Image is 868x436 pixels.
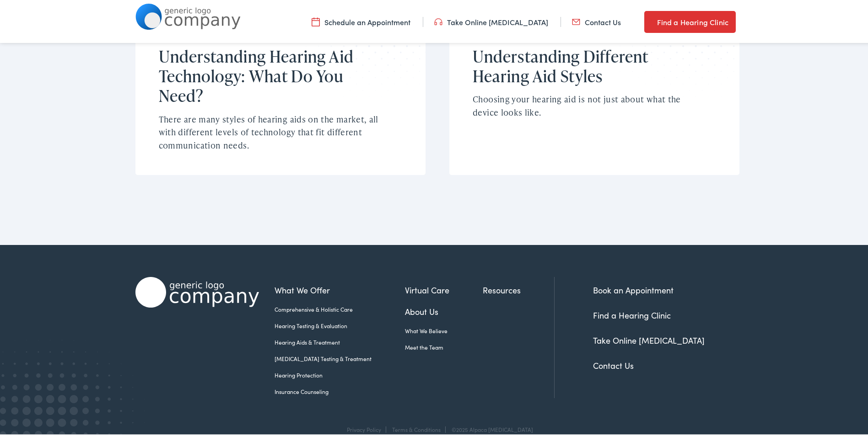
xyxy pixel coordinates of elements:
[159,45,391,104] h2: Understanding Hearing Aid Technology: What Do You Need?
[593,308,671,319] a: Find a Hearing Clinic
[405,303,483,316] a: About Us
[275,386,405,394] a: Insurance Counseling
[593,333,705,344] a: Take Online [MEDICAL_DATA]
[405,282,483,294] a: Virtual Care
[275,336,405,345] a: Hearing Aids & Treatment
[434,15,548,25] a: Take Online [MEDICAL_DATA]
[312,15,410,25] a: Schedule an Appointment
[275,282,405,294] a: What We Offer
[347,424,381,431] a: Privacy Policy
[392,424,441,431] a: Terms & Conditions
[473,45,705,84] h2: Understanding Different Hearing Aid Styles
[275,303,405,312] a: Comprehensive & Holistic Care
[434,15,442,25] img: utility icon
[572,15,580,25] img: utility icon
[447,425,533,431] div: ©2025 Alpaca [MEDICAL_DATA]
[405,341,483,350] a: Meet the Team
[644,15,652,26] img: utility icon
[405,325,483,333] a: What We Believe
[275,320,405,328] a: Hearing Testing & Evaluation
[473,91,705,117] p: Choosing your hearing aid is not just about what the device looks like.
[275,369,405,378] a: Hearing Protection
[483,282,554,294] a: Resources
[593,282,674,294] a: Book an Appointment
[593,358,634,369] a: Contact Us
[159,111,391,150] p: There are many styles of hearing aids on the market, all with different levels of technology that...
[135,275,259,306] img: Alpaca Audiology
[312,15,320,25] img: utility icon
[572,15,621,25] a: Contact Us
[644,9,736,31] a: Find a Hearing Clinic
[275,353,405,361] a: [MEDICAL_DATA] Testing & Treatment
